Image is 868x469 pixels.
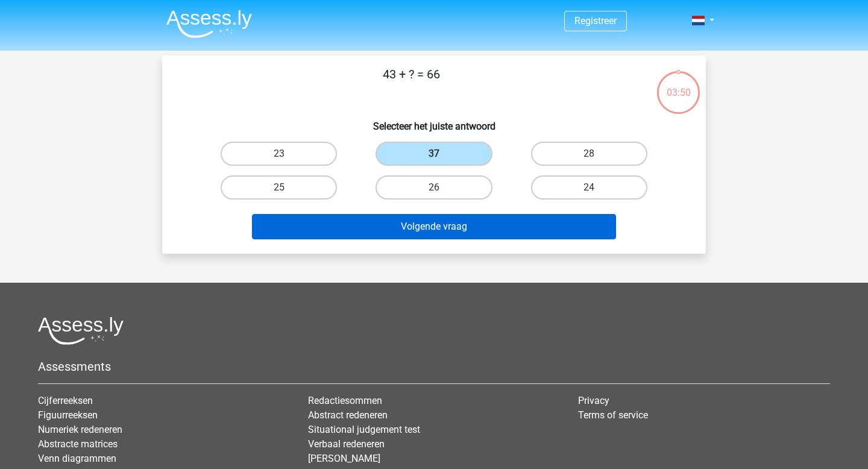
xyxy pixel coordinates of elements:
[656,70,701,100] div: 03:50
[221,142,337,166] label: 23
[308,424,420,435] a: Situational judgement test
[38,409,98,421] a: Figuurreeksen
[531,142,647,166] label: 28
[38,316,124,345] img: Assessly logo
[574,15,617,27] a: Registreer
[38,395,93,406] a: Cijferreeksen
[38,438,118,450] a: Abstracte matrices
[308,395,382,406] a: Redactiesommen
[308,409,388,421] a: Abstract redeneren
[181,111,687,132] h6: Selecteer het juiste antwoord
[38,359,830,374] h5: Assessments
[308,453,380,464] a: [PERSON_NAME]
[38,453,116,464] a: Venn diagrammen
[531,175,647,200] label: 24
[166,10,252,38] img: Assessly
[578,409,648,421] a: Terms of service
[376,175,492,200] label: 26
[181,65,641,101] p: 43 + ? = 66
[308,438,385,450] a: Verbaal redeneren
[252,214,617,239] button: Volgende vraag
[38,424,122,435] a: Numeriek redeneren
[376,142,492,166] label: 37
[221,175,337,200] label: 25
[578,395,609,406] a: Privacy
